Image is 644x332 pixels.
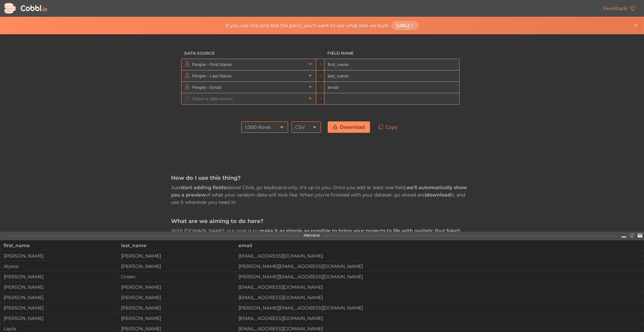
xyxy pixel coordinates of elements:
input: Select a data source [191,82,306,93]
p: Just above! Click, go keyboard-only, it's up to you. Once you add at least one field, of what you... [171,184,473,206]
div: [PERSON_NAME] [0,295,117,300]
div: email [238,240,640,251]
div: last_name [121,240,231,251]
button: Close banner [632,21,640,30]
div: [EMAIL_ADDRESS][DOMAIN_NAME] [235,253,644,259]
div: [EMAIL_ADDRESS][DOMAIN_NAME] [235,284,644,290]
div: Green [118,274,235,279]
div: [PERSON_NAME] [118,253,235,259]
div: [PERSON_NAME] [0,305,117,311]
div: [PERSON_NAME][EMAIL_ADDRESS][DOMAIN_NAME] [235,305,644,311]
a: Copy [373,121,403,133]
div: [PERSON_NAME] [0,284,117,290]
span: [URL] [396,23,409,28]
div: [EMAIL_ADDRESS][DOMAIN_NAME] [235,316,644,321]
div: Alyssa [0,264,117,269]
div: [PERSON_NAME] [118,284,235,290]
div: [PERSON_NAME] [118,264,235,269]
div: [EMAIL_ADDRESS][DOMAIN_NAME] [235,295,644,300]
strong: make it as simple as possible to bring your projects to life with realistic (but fake!) data [171,228,460,241]
h3: How do I use this thing? [171,174,473,181]
a: Feedback [598,3,641,14]
div: CSV [295,121,305,133]
input: Select a data source [191,93,306,104]
div: [PERSON_NAME] [118,316,235,321]
input: Select a data source [191,59,306,70]
h3: Field Name [324,48,460,59]
div: [PERSON_NAME] [0,253,117,259]
div: [PERSON_NAME] [0,274,117,279]
input: Select a data source [191,70,306,81]
div: Layla [0,326,117,331]
div: first_name [4,240,114,251]
div: [PERSON_NAME] [118,305,235,311]
p: With [DOMAIN_NAME], our goal is to . Maybe you have a project that, yeah, it looks fine, but it's... [171,227,473,272]
h3: What are we aiming to do here? [171,217,473,225]
div: [PERSON_NAME] [118,295,235,300]
div: [PERSON_NAME][EMAIL_ADDRESS][DOMAIN_NAME] [235,264,644,269]
div: [EMAIL_ADDRESS][DOMAIN_NAME] [235,326,644,331]
div: [PERSON_NAME] [0,316,117,321]
span: If you use Jira (and feel the pain), you'll want to see what else we built: [226,23,389,28]
div: [PERSON_NAME][EMAIL_ADDRESS][DOMAIN_NAME] [235,274,644,279]
div: [PERSON_NAME] [118,326,235,331]
strong: download [426,192,451,198]
div: 1,000 Rows [245,121,271,133]
div: PREVIEW [304,234,320,238]
strong: start adding fields [181,184,226,190]
h3: Data Source [181,48,316,59]
a: Download [328,121,370,133]
a: [URL] [392,21,419,30]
